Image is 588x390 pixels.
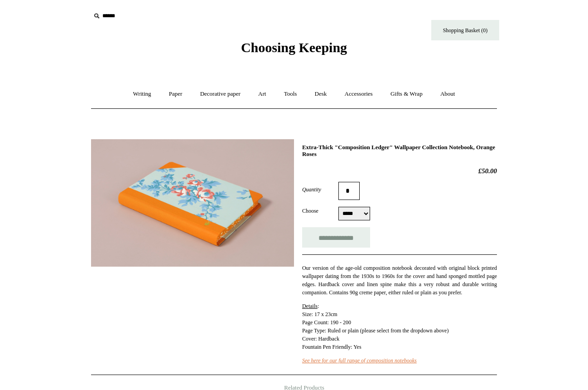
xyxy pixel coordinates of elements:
[302,144,497,158] h1: Extra-Thick "Composition Ledger" Wallpaper Collection Notebook, Orange Roses
[91,139,294,267] img: Extra-Thick "Composition Ledger" Wallpaper Collection Notebook, Orange Roses
[302,336,339,342] span: Cover: Hardback
[431,20,499,40] a: Shopping Basket (0)
[241,47,347,54] a: Choosing Keeping
[302,311,337,317] span: Size: 17 x 23cm
[302,207,338,215] label: Choose
[302,167,497,175] h2: £50.00
[241,40,347,55] span: Choosing Keeping
[337,82,381,106] a: Accessories
[250,82,274,106] a: Art
[302,344,361,350] span: Fountain Pen Friendly: Yes
[432,82,463,106] a: About
[302,357,417,364] a: See here for our full range of composition notebooks
[382,82,431,106] a: Gifts & Wrap
[125,82,159,106] a: Writing
[302,319,351,326] span: Page Count: 190 - 200
[302,185,338,194] label: Quantity
[302,303,319,309] span: :
[276,82,305,106] a: Tools
[161,82,191,106] a: Paper
[302,264,497,297] p: Our version of the age-old composition notebook decorated with original block printed wallpaper d...
[302,327,449,334] span: Page Type: Ruled or plain (please select from the dropdown above)
[307,82,335,106] a: Desk
[192,82,249,106] a: Decorative paper
[302,303,318,309] span: Details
